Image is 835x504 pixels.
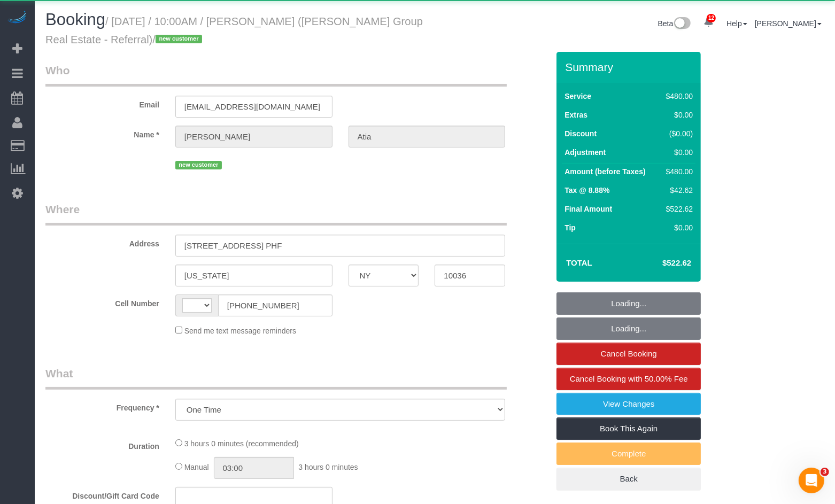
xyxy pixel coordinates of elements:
[175,96,333,118] input: Email
[565,91,591,102] label: Service
[349,126,506,148] input: Last Name
[45,63,507,87] legend: Who
[45,10,105,29] span: Booking
[662,166,693,177] div: $480.00
[698,11,719,34] a: 12
[565,204,612,214] label: Final Amount
[565,128,597,139] label: Discount
[662,91,693,102] div: $480.00
[175,126,333,148] input: First Name
[556,368,701,390] a: Cancel Booking with 50.00% Fee
[45,201,507,226] legend: Where
[662,222,693,233] div: $0.00
[37,399,167,413] label: Frequency *
[707,14,716,22] span: 12
[662,204,693,214] div: $522.62
[184,327,296,335] span: Send me text message reminders
[37,294,167,309] label: Cell Number
[556,393,701,415] a: View Changes
[298,463,358,471] span: 3 hours 0 minutes
[6,11,28,26] img: Automaid Logo
[37,437,167,452] label: Duration
[726,19,747,28] a: Help
[662,110,693,120] div: $0.00
[658,19,691,28] a: Beta
[673,17,691,31] img: New interface
[184,439,299,448] span: 3 hours 0 minutes (recommended)
[755,19,822,28] a: [PERSON_NAME]
[175,265,333,286] input: City
[565,166,645,177] label: Amount (before Taxes)
[799,468,824,493] iframe: Intercom live chat
[218,294,333,316] input: Cell Number
[570,374,688,383] span: Cancel Booking with 50.00% Fee
[37,96,167,110] label: Email
[565,185,609,196] label: Tax @ 8.88%
[556,417,701,440] a: Book This Again
[565,147,606,158] label: Adjustment
[184,463,209,471] span: Manual
[156,35,202,43] span: new customer
[565,222,576,233] label: Tip
[45,15,423,45] small: / [DATE] / 10:00AM / [PERSON_NAME] ([PERSON_NAME] Group Real Estate - Referral)
[662,128,693,139] div: ($0.00)
[175,161,222,169] span: new customer
[662,185,693,196] div: $42.62
[37,235,167,249] label: Address
[435,265,505,286] input: Zip Code
[565,110,587,120] label: Extras
[566,258,592,267] strong: Total
[821,468,829,476] span: 3
[37,487,167,501] label: Discount/Gift Card Code
[37,126,167,140] label: Name *
[662,147,693,158] div: $0.00
[556,468,701,490] a: Back
[630,259,691,268] h4: $522.62
[565,61,695,73] h3: Summary
[45,366,507,390] legend: What
[556,343,701,365] a: Cancel Booking
[152,34,205,45] span: /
